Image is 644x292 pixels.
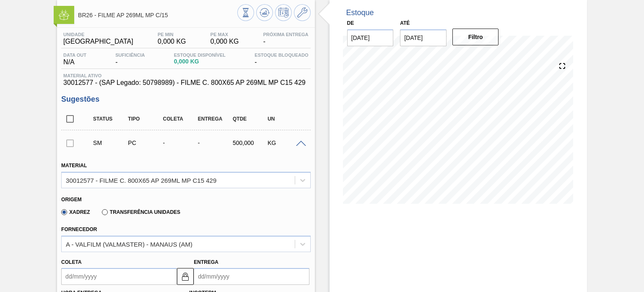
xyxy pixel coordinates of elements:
[158,38,186,45] span: 0,000 KG
[196,139,234,146] div: -
[59,10,69,20] img: Ícone
[78,12,237,18] span: BR26 - FILME AP 269ML MP C/15
[177,268,194,285] button: locked
[347,20,354,26] label: De
[294,4,311,21] button: Ir ao Master Data / Geral
[400,20,410,26] label: Até
[180,271,190,281] img: locked
[61,95,310,104] h3: Sugestões
[61,209,90,215] label: Xadrez
[63,38,133,45] span: [GEOGRAPHIC_DATA]
[66,240,192,247] div: A - VALFILM (VALMASTER) - MANAUS (AM)
[61,163,87,168] label: Material
[210,38,239,45] span: 0,000 KG
[61,197,82,203] label: Origem
[113,53,147,66] div: -
[61,226,97,232] label: Fornecedor
[194,259,218,265] label: Entrega
[275,4,292,21] button: Programar Estoque
[61,268,177,285] input: dd/mm/yyyy
[126,116,164,122] div: Tipo
[237,4,254,21] button: Visão Geral dos Estoques
[194,268,309,285] input: dd/mm/yyyy
[102,209,180,215] label: Transferência Unidades
[115,53,145,58] span: Suficiência
[252,53,310,66] div: -
[161,139,199,146] div: -
[231,139,269,146] div: 500,000
[254,53,308,58] span: Estoque Bloqueado
[63,79,308,87] span: 30012577 - (SAP Legado: 50798989) - FILME C. 800X65 AP 269ML MP C15 429
[61,53,88,66] div: N/A
[158,32,186,37] span: PE MIN
[265,116,304,122] div: UN
[126,139,164,146] div: Pedido de Compra
[174,58,226,65] span: 0,000 KG
[346,8,374,17] div: Estoque
[63,73,308,78] span: Material ativo
[263,32,309,37] span: Próxima Entrega
[400,29,447,46] input: dd/mm/yyyy
[161,116,199,122] div: Coleta
[256,4,273,21] button: Atualizar Gráfico
[210,32,239,37] span: PE MAX
[91,139,129,146] div: Sugestão Manual
[61,259,81,265] label: Coleta
[66,176,216,184] div: 30012577 - FILME C. 800X65 AP 269ML MP C15 429
[265,139,304,146] div: KG
[63,53,86,58] span: Data out
[63,32,133,37] span: Unidade
[347,29,394,46] input: dd/mm/yyyy
[452,29,499,45] button: Filtro
[196,116,234,122] div: Entrega
[91,116,129,122] div: Status
[231,116,269,122] div: Qtde
[174,53,226,58] span: Estoque Disponível
[261,32,311,45] div: -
